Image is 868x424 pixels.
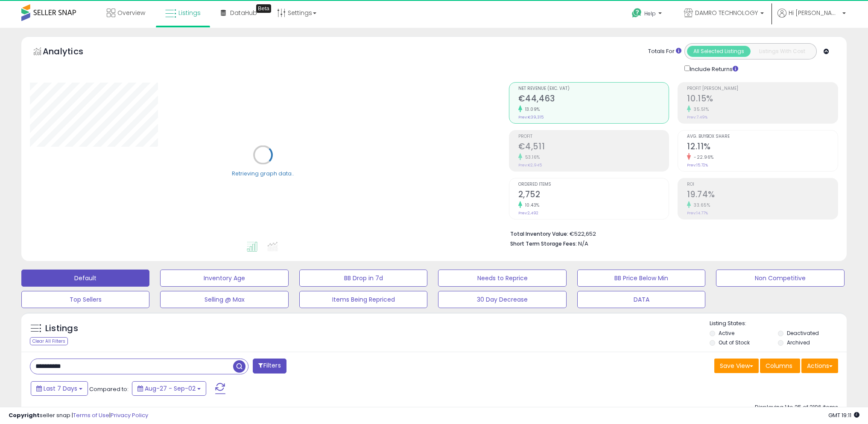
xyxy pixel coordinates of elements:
[687,182,838,187] span: ROI
[518,211,538,216] small: Prev: 2,492
[518,86,669,91] span: Net Revenue (Exc. VAT)
[510,240,577,247] b: Short Term Storage Fees:
[755,403,838,412] div: Displaying 1 to 25 of 2196 items
[518,142,669,153] h2: €4,511
[777,9,846,28] a: Hi [PERSON_NAME]
[750,46,814,57] button: Listings With Cost
[518,134,669,139] span: Profit
[687,115,707,120] small: Prev: 7.49%
[578,240,588,248] span: N/A
[160,270,288,287] button: Inventory Age
[43,45,100,59] h5: Analytics
[787,339,810,346] label: Archived
[687,46,751,57] button: All Selected Listings
[518,163,542,168] small: Prev: €2,945
[299,291,427,308] button: Items Being Repriced
[89,385,129,393] span: Compared to:
[577,270,705,287] button: BB Price Below Min
[30,337,68,345] div: Clear All Filters
[695,9,758,17] span: DAMRO TECHNOLOGY
[45,323,78,335] h5: Listings
[438,291,566,308] button: 30 Day Decrease
[714,359,759,373] button: Save View
[518,182,669,187] span: Ordered Items
[518,190,669,201] h2: 2,752
[253,359,286,374] button: Filters
[644,10,656,17] span: Help
[232,169,294,177] div: Retrieving graph data..
[145,384,196,393] span: Aug-27 - Sep-02
[766,362,792,370] span: Columns
[789,9,840,17] span: Hi [PERSON_NAME]
[522,154,540,160] small: 53.16%
[687,142,838,153] h2: 12.11%
[760,359,800,373] button: Columns
[518,94,669,105] h2: €44,463
[691,202,710,208] small: 33.65%
[716,270,844,287] button: Non Competitive
[577,291,705,308] button: DATA
[522,202,540,208] small: 10.43%
[44,384,77,393] span: Last 7 Days
[178,9,201,17] span: Listings
[160,291,288,308] button: Selling @ Max
[230,9,257,17] span: DataHub
[828,411,859,419] span: 2025-09-10 19:11 GMT
[9,412,148,420] div: seller snap | |
[73,411,109,419] a: Terms of Use
[678,64,748,74] div: Include Returns
[625,1,670,28] a: Help
[687,163,708,168] small: Prev: 15.72%
[510,228,832,238] li: €522,652
[687,94,838,105] h2: 10.15%
[132,381,206,396] button: Aug-27 - Sep-02
[111,411,148,419] a: Privacy Policy
[801,359,838,373] button: Actions
[21,270,149,287] button: Default
[510,230,568,237] b: Total Inventory Value:
[691,106,709,113] small: 35.51%
[687,134,838,139] span: Avg. Buybox Share
[687,86,838,91] span: Profit [PERSON_NAME]
[687,211,708,216] small: Prev: 14.77%
[518,115,544,120] small: Prev: €39,315
[691,154,714,160] small: -22.96%
[787,329,819,337] label: Deactivated
[687,190,838,201] h2: 19.74%
[522,106,540,113] small: 13.09%
[719,339,750,346] label: Out of Stock
[631,8,642,18] i: Get Help
[710,320,847,328] p: Listing States:
[648,47,681,56] div: Totals For
[438,270,566,287] button: Needs to Reprice
[719,329,734,337] label: Active
[31,381,88,396] button: Last 7 Days
[256,4,271,13] div: Tooltip anchor
[9,411,40,419] strong: Copyright
[21,291,149,308] button: Top Sellers
[299,270,427,287] button: BB Drop in 7d
[117,9,145,17] span: Overview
